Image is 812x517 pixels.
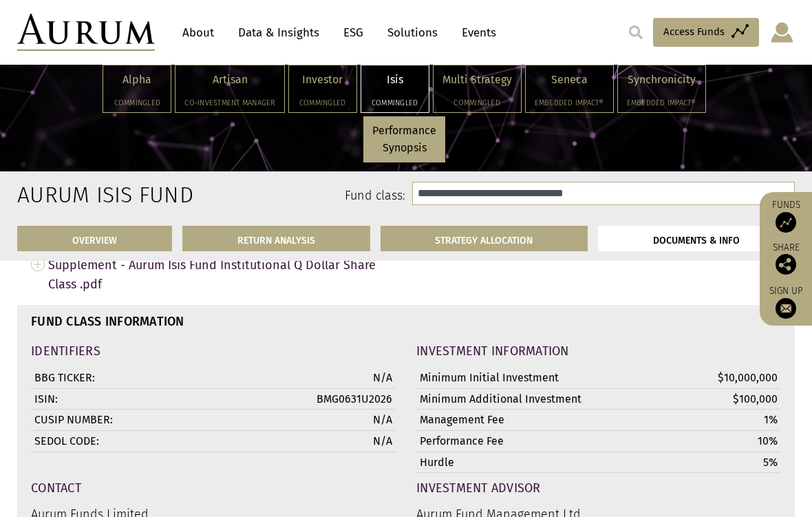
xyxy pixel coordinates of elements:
[175,20,221,45] a: About
[231,20,326,45] a: Data & Insights
[31,314,184,329] strong: FUND CLASS INFORMATION
[17,182,129,208] h2: Aurum Isis Fund
[416,482,781,494] h4: Investment Advisor
[776,298,796,319] img: Sign up to our newsletter
[17,14,155,51] img: Aurum
[370,99,420,107] h5: Commingled
[370,71,420,89] p: Isis
[112,71,162,89] p: Alpha
[416,368,649,388] td: Minimum Initial Investment
[769,21,795,44] img: account-icon.svg
[48,254,396,295] span: Supplement - Aurum Isis Fund Institutional Q Dollar Share Class .pdf
[442,99,512,107] h5: Commingled
[629,25,643,39] img: search.svg
[535,71,604,89] p: Seneca
[182,226,370,251] a: RETURN ANALYSIS
[627,99,696,107] h5: Embedded Impact®
[776,254,796,275] img: Share this post
[298,71,348,89] p: Investor
[663,23,725,40] span: Access Funds
[535,99,604,107] h5: Embedded Impact®
[112,99,162,107] h5: Commingled
[776,212,796,233] img: Access Funds
[264,430,396,452] td: N/A
[767,243,805,275] div: Share
[649,388,781,410] td: $100,000
[416,452,649,473] td: Hurdle
[31,345,396,357] h4: IDENTIFIERS
[767,199,805,233] a: Funds
[416,430,649,452] td: Performance Fee
[442,71,512,89] p: Multi Strategy
[31,410,264,431] td: CUSIP NUMBER:
[31,388,264,410] td: ISIN:
[17,226,172,251] a: OVERVIEW
[649,430,781,452] td: 10%
[298,99,348,107] h5: Commingled
[184,71,275,89] p: Artisan
[31,430,264,452] td: SEDOL CODE:
[31,482,396,494] h4: Contact
[649,410,781,431] td: 1%
[653,18,759,47] a: Access Funds
[627,71,696,89] p: Synchronicity
[372,122,436,157] p: Performance Synopsis
[416,410,649,431] td: Management Fee
[264,368,396,388] td: N/A
[31,368,264,388] td: BBG TICKER:
[416,345,781,357] h4: INVESTMENT INFORMATION
[381,226,588,251] a: STRATEGY ALLOCATION
[455,20,496,45] a: Events
[336,20,370,45] a: ESG
[150,187,405,205] label: Fund class:
[264,410,396,431] td: N/A
[649,368,781,388] td: $10,000,000
[184,99,275,107] h5: Co-investment Manager
[264,388,396,410] td: BMG0631U2026
[649,452,781,473] td: 5%
[381,20,445,45] a: Solutions
[767,285,805,319] a: Sign up
[416,388,649,410] td: Minimum Additional Investment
